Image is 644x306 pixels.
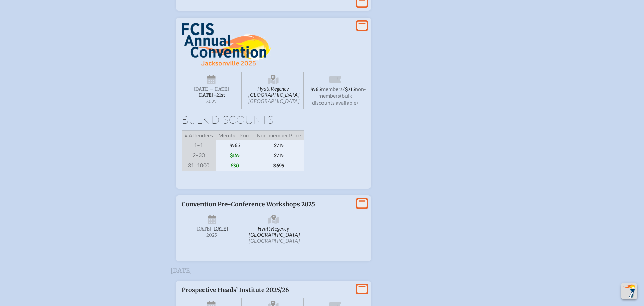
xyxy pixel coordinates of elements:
h3: [DATE] [171,267,474,274]
span: non-members [318,86,366,99]
span: [DATE] [194,86,210,92]
span: –[DATE] [210,86,229,92]
span: Non-member Price [254,130,304,140]
span: Hyatt Regency [GEOGRAPHIC_DATA] [243,72,304,109]
span: $145 [216,150,254,160]
span: [DATE] [195,226,211,232]
span: (bulk discounts available) [312,92,358,106]
span: [DATE]–⁠21st [197,92,225,98]
span: $715 [254,150,304,160]
span: [GEOGRAPHIC_DATA] [248,97,299,104]
span: Member Price [216,130,254,140]
span: Convention Pre-Conference Workshops 2025 [182,201,315,208]
span: 1–1 [182,140,216,150]
span: 2025 [187,99,236,104]
span: 2–30 [182,150,216,160]
img: FCIS Convention 2025 [182,23,271,66]
span: Prospective Heads’ Institute 2025/26 [182,286,289,294]
span: $715 [345,87,355,92]
span: / [343,86,345,92]
span: members [321,86,343,92]
span: $565 [216,140,254,150]
button: Scroll Top [621,283,637,299]
span: [GEOGRAPHIC_DATA] [249,237,300,244]
span: $695 [254,160,304,171]
span: # Attendees [182,130,216,140]
span: $715 [254,140,304,150]
span: [DATE] [212,226,228,232]
span: $565 [310,87,321,92]
h1: Bulk Discounts [182,114,365,125]
span: 31–1000 [182,160,216,171]
span: Hyatt Regency [GEOGRAPHIC_DATA] [243,212,304,246]
span: 2025 [187,233,237,238]
span: $30 [216,160,254,171]
img: To the top [622,284,636,298]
